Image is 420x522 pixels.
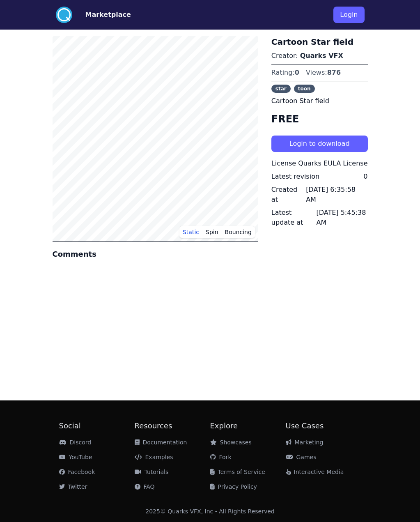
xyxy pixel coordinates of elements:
[286,439,324,446] a: Marketing
[135,454,173,460] a: Examples
[271,136,368,152] button: Login to download
[306,68,341,78] div: Views:
[363,172,367,182] div: 0
[286,469,344,475] a: Interactive Media
[72,10,131,20] a: Marketplace
[306,185,367,205] div: [DATE] 6:35:58 AM
[271,68,299,78] div: Rating:
[210,469,265,475] a: Terms of Service
[202,226,222,238] button: Spin
[210,439,252,446] a: Showcases
[145,507,275,515] div: 2025 © Quarks VFX, Inc - All Rights Reserved
[59,469,95,475] a: Facebook
[59,439,92,446] a: Discord
[222,226,255,238] button: Bouncing
[85,10,131,20] button: Marketplace
[179,226,202,238] button: Static
[271,208,317,228] div: Latest update at
[294,85,315,93] span: toon
[271,85,291,93] span: star
[135,469,169,475] a: Tutorials
[135,439,187,446] a: Documentation
[271,96,368,106] p: Cartoon Star field
[271,113,368,126] h4: FREE
[271,36,368,48] h3: Cartoon Star field
[271,159,296,168] div: License
[298,159,367,168] div: Quarks EULA License
[271,185,306,205] div: Created at
[327,69,341,76] span: 876
[286,454,317,460] a: Games
[333,3,364,26] a: Login
[59,420,135,432] h2: Social
[210,420,286,432] h2: Explore
[295,69,299,76] span: 0
[271,140,368,147] a: Login to download
[135,420,210,432] h2: Resources
[210,454,232,460] a: Fork
[271,172,319,182] div: Latest revision
[300,52,343,60] a: Quarks VFX
[333,7,364,23] button: Login
[59,454,92,460] a: YouTube
[53,248,258,260] h4: Comments
[271,51,368,61] p: Creator:
[135,483,155,490] a: FAQ
[286,420,361,432] h2: Use Cases
[210,483,257,490] a: Privacy Policy
[316,208,367,228] div: [DATE] 5:45:38 AM
[59,483,87,490] a: Twitter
